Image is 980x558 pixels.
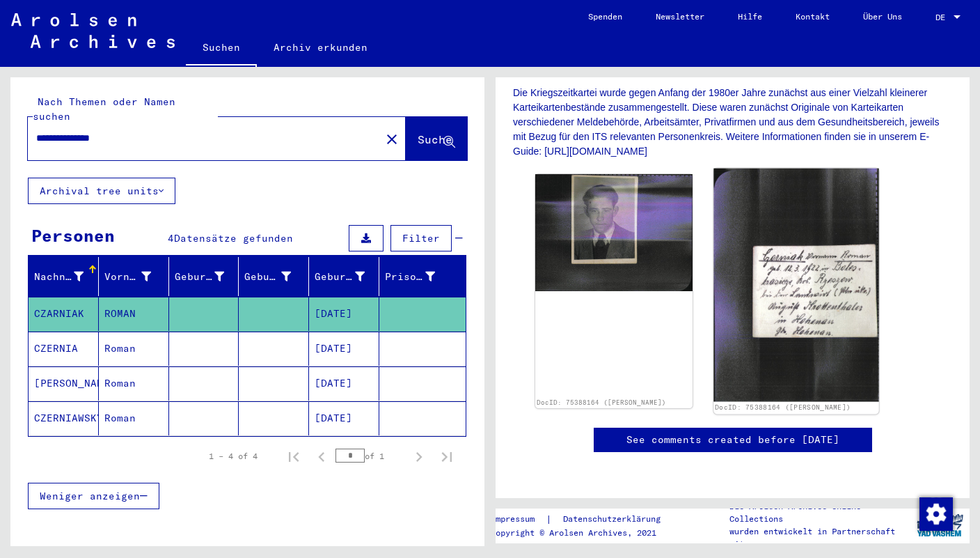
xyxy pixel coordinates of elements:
a: DocID: 75388164 ([PERSON_NAME]) [537,398,666,406]
div: Geburt‏ [244,265,308,288]
mat-cell: [DATE] [309,332,379,366]
div: | [491,512,677,527]
button: Archival tree units [28,178,175,204]
img: yv_logo.png [914,508,966,543]
img: Arolsen_neg.svg [11,13,175,48]
div: Prisoner # [385,270,435,284]
img: Zustimmung ändern [919,497,953,531]
a: Suchen [186,31,257,67]
span: DE [935,13,951,22]
button: Last page [433,442,461,470]
div: Nachname [34,265,101,288]
mat-cell: CZARNIAK [29,297,99,331]
span: Datensätze gefunden [174,232,293,245]
div: Geburtsdatum [315,265,382,288]
mat-cell: CZERNIAWSKYI [29,401,99,435]
button: Previous page [308,442,335,470]
p: Die Kriegszeitkartei wurde gegen Anfang der 1980er Jahre zunächst aus einer Vielzahl kleinerer Ka... [513,86,952,159]
mat-cell: Roman [99,332,169,366]
mat-label: Nach Themen oder Namen suchen [33,95,175,123]
div: Vorname [104,270,151,284]
button: Clear [378,125,406,153]
a: Archiv erkunden [257,31,384,64]
mat-header-cell: Nachname [29,257,99,296]
button: First page [280,442,308,470]
a: Impressum [491,512,546,527]
button: Next page [405,442,433,470]
img: 001.jpg [535,174,693,291]
mat-cell: CZERNIA [29,332,99,366]
mat-header-cell: Prisoner # [379,257,466,296]
button: Suche [406,117,467,160]
div: Geburtsname [175,270,225,284]
mat-cell: [DATE] [309,401,379,435]
p: Die Arolsen Archives Online-Collections [729,500,910,525]
p: Copyright © Arolsen Archives, 2021 [491,527,677,539]
div: Vorname [104,265,168,288]
span: 4 [168,232,174,245]
mat-header-cell: Geburtsname [169,257,239,296]
img: 002.jpg [713,169,878,402]
div: Geburt‏ [244,270,291,284]
div: Geburtsname [175,265,242,288]
div: Nachname [34,270,84,284]
mat-header-cell: Geburt‏ [239,257,309,296]
mat-cell: Roman [99,366,169,401]
mat-header-cell: Geburtsdatum [309,257,379,296]
a: DocID: 75388164 ([PERSON_NAME]) [715,403,851,412]
mat-cell: [DATE] [309,366,379,401]
mat-cell: [DATE] [309,297,379,331]
span: Weniger anzeigen [40,490,140,502]
div: of 1 [335,449,405,463]
div: Prisoner # [385,265,452,288]
a: Datenschutzerklärung [552,512,677,527]
mat-cell: Roman [99,401,169,435]
button: Filter [390,225,452,251]
span: Suche [418,132,452,146]
span: Filter [402,232,440,245]
div: Zustimmung ändern [919,497,952,530]
p: wurden entwickelt in Partnerschaft mit [729,525,910,550]
mat-header-cell: Vorname [99,257,169,296]
mat-cell: ROMAN [99,297,169,331]
button: Weniger anzeigen [28,483,159,509]
div: Personen [31,223,115,248]
a: See comments created before [DATE] [626,433,839,447]
mat-cell: [PERSON_NAME] [29,366,99,401]
div: Geburtsdatum [315,270,365,284]
div: 1 – 4 of 4 [209,450,258,463]
mat-icon: close [384,131,400,148]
